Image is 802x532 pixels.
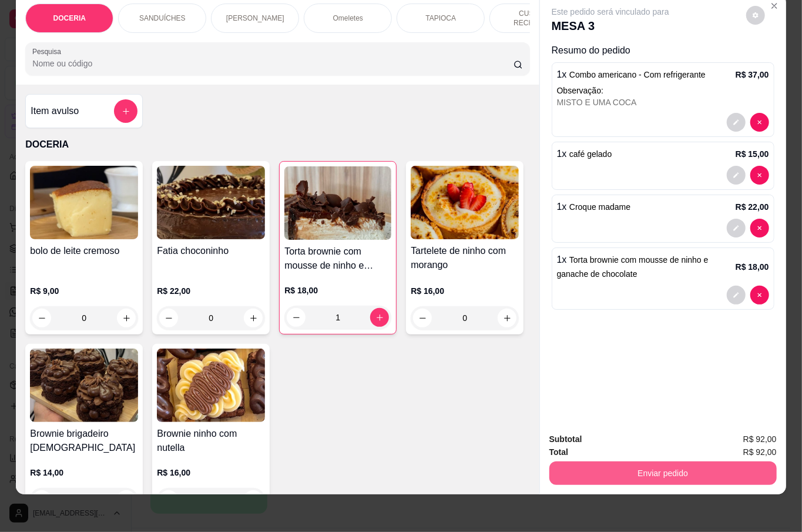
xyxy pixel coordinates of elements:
p: TAPIOCA [425,14,456,23]
button: decrease-product-quantity [750,286,769,305]
button: decrease-product-quantity [727,113,746,132]
p: Este pedido será vinculado para [552,6,669,18]
p: 1 x [557,253,736,281]
strong: Subtotal [549,434,582,444]
p: R$ 22,00 [157,285,265,297]
p: MESA 3 [552,18,669,34]
button: decrease-product-quantity [750,166,769,185]
h4: Brownie brigadeiro [DEMOGRAPHIC_DATA] [30,427,138,455]
img: product-image [157,166,265,239]
h4: Tartelete de ninho com morango [411,244,519,272]
h4: Fatia choconinho [157,244,265,258]
button: increase-product-quantity [117,490,136,509]
button: increase-product-quantity [244,309,263,327]
p: Omeletes [333,14,363,23]
p: Observação: [557,85,769,96]
span: Combo americano - Com refrigerante [569,70,706,79]
span: café gelado [569,149,612,159]
h4: bolo de leite cremoso [30,244,138,258]
button: decrease-product-quantity [287,308,306,327]
h4: Item avulso [31,104,79,118]
button: decrease-product-quantity [159,490,178,509]
p: Resumo do pedido [552,44,774,58]
h4: Torta brownie com mousse de ninho e ganache de chocolate [284,245,391,273]
p: R$ 16,00 [157,467,265,479]
span: Torta brownie com mousse de ninho e ganache de chocolate [557,255,709,279]
button: Enviar pedido [549,461,777,485]
button: decrease-product-quantity [750,219,769,237]
img: product-image [284,166,391,240]
p: R$ 37,00 [736,69,769,81]
button: decrease-product-quantity [727,286,746,305]
img: product-image [30,166,138,239]
p: R$ 18,00 [736,261,769,273]
span: R$ 92,00 [743,433,777,446]
p: CUSCUZ RECHEADO [499,9,568,28]
img: product-image [30,349,138,422]
strong: Total [549,447,568,457]
p: R$ 18,00 [284,285,391,296]
p: SANDUÍCHES [139,14,186,23]
button: decrease-product-quantity [727,166,746,185]
p: DOCERIA [25,138,529,152]
span: Croque madame [569,202,630,212]
button: decrease-product-quantity [727,219,746,237]
p: DOCERIA [53,14,86,23]
h4: Brownie ninho com nutella [157,427,265,455]
button: decrease-product-quantity [32,490,51,509]
button: increase-product-quantity [370,308,389,327]
button: decrease-product-quantity [32,309,51,327]
p: R$ 22,00 [736,201,769,213]
p: [PERSON_NAME] [226,14,284,23]
button: increase-product-quantity [244,490,263,509]
p: R$ 16,00 [411,285,519,297]
button: decrease-product-quantity [159,309,178,327]
button: decrease-product-quantity [746,6,765,25]
p: 1 x [557,147,612,161]
img: product-image [157,349,265,422]
label: Pesquisa [32,46,65,56]
button: increase-product-quantity [117,309,136,327]
p: R$ 9,00 [30,285,138,297]
p: R$ 14,00 [30,467,138,479]
img: product-image [411,166,519,239]
button: add-separate-item [114,99,137,123]
button: decrease-product-quantity [750,113,769,132]
p: 1 x [557,200,631,214]
button: decrease-product-quantity [413,309,432,327]
button: increase-product-quantity [498,309,516,327]
span: R$ 92,00 [743,446,777,459]
p: 1 x [557,68,706,82]
p: R$ 15,00 [736,148,769,160]
div: MISTO E UMA COCA [557,96,769,108]
input: Pesquisa [32,58,514,69]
